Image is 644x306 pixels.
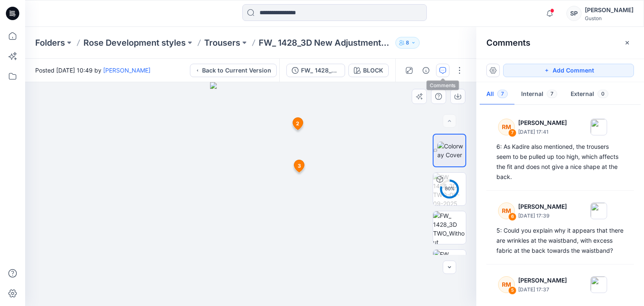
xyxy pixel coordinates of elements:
[518,118,567,128] p: [PERSON_NAME]
[518,128,567,136] p: [DATE] 17:41
[498,119,515,135] div: RM
[497,90,508,98] span: 7
[419,64,433,77] button: Details
[301,66,340,75] div: FW_ 1428_3D New Adjustment_09-09-2025
[190,64,277,77] button: Back to Current Version
[433,173,466,205] img: FW_ 1428_3D TWO-09-09-2025 BLOCK
[518,202,567,212] p: [PERSON_NAME]
[439,185,460,192] div: 80 %
[395,37,420,49] button: 8
[518,212,567,220] p: [DATE] 17:39
[348,64,389,77] button: BLOCK
[496,142,624,182] div: 6: As Kadire also mentioned, the trousers seem to be pulled up too high, which affects the fit an...
[35,66,151,75] span: Posted [DATE] 10:49 by
[585,5,634,15] div: [PERSON_NAME]
[498,202,515,219] div: RM
[433,211,466,244] img: FW_ 1428_3D TWO_Without Avatar_09-09-2025_BLOCK_Front
[286,64,345,77] button: FW_ 1428_3D New Adjustment_[DATE]
[503,64,634,77] button: Add Comment
[363,66,383,75] div: BLOCK
[486,38,530,48] h2: Comments
[518,285,567,294] p: [DATE] 17:37
[564,84,615,105] button: External
[518,275,567,285] p: [PERSON_NAME]
[514,84,564,105] button: Internal
[508,213,517,221] div: 6
[480,84,514,105] button: All
[35,37,65,49] a: Folders
[83,37,186,49] a: Rose Development styles
[508,129,517,137] div: 7
[508,286,517,295] div: 5
[437,142,465,159] img: Colorway Cover
[597,90,608,98] span: 0
[406,38,409,47] p: 8
[496,226,624,256] div: 5: Could you explain why it appears that there are wrinkles at the waistband, with excess fabric ...
[259,37,392,49] p: FW_ 1428_3D New Adjustment_[DATE]
[547,90,557,98] span: 7
[103,67,151,74] a: [PERSON_NAME]
[498,276,515,293] div: RM
[585,15,634,21] div: Guston
[566,6,582,21] div: SP
[433,250,466,283] img: FW_ 1428_3D TWO_Without Avatar_09-09-2025_BLOCK_Left
[204,37,240,49] a: Trousers
[210,82,292,306] img: eyJhbGciOiJIUzI1NiIsImtpZCI6IjAiLCJzbHQiOiJzZXMiLCJ0eXAiOiJKV1QifQ.eyJkYXRhIjp7InR5cGUiOiJzdG9yYW...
